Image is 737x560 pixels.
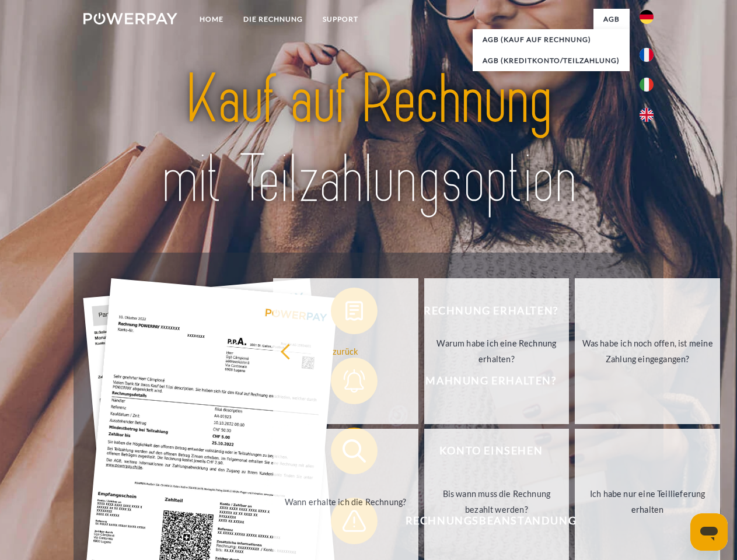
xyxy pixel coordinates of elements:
[575,278,720,424] a: Was habe ich noch offen, ist meine Zahlung eingegangen?
[83,13,177,24] img: logo-powerpay-white.svg
[690,513,728,551] iframe: Schaltfläche zum Öffnen des Messaging-Fensters
[431,335,563,367] div: Warum habe ich eine Rechnung erhalten?
[190,9,233,30] a: Home
[582,486,713,517] div: Ich habe nur eine Teillieferung erhalten
[280,494,411,509] div: Wann erhalte ich die Rechnung?
[111,56,626,223] img: title-powerpay_de.svg
[640,48,654,62] img: fr
[233,9,313,30] a: DIE RECHNUNG
[593,9,630,30] a: agb
[582,335,713,367] div: Was habe ich noch offen, ist meine Zahlung eingegangen?
[431,486,563,517] div: Bis wann muss die Rechnung bezahlt werden?
[640,78,654,92] img: it
[473,50,630,71] a: AGB (Kreditkonto/Teilzahlung)
[313,9,368,30] a: SUPPORT
[280,343,411,359] div: zurück
[473,29,630,50] a: AGB (Kauf auf Rechnung)
[640,10,654,24] img: de
[640,108,654,122] img: en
